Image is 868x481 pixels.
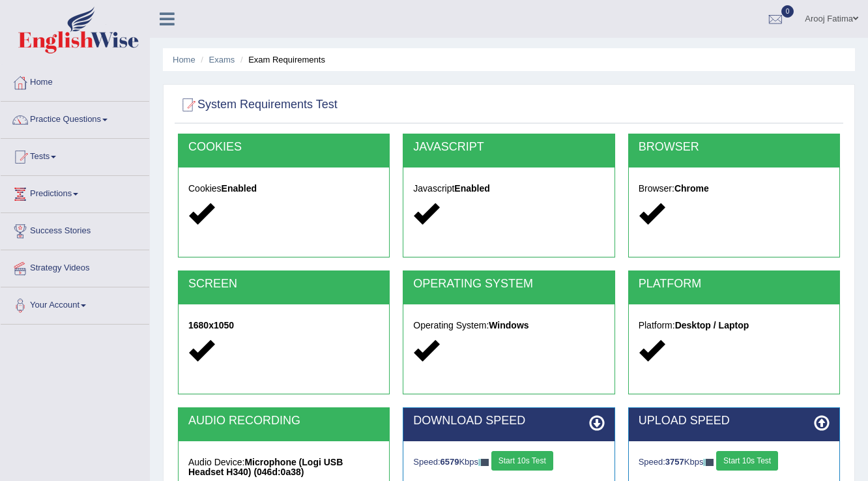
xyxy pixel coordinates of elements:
[188,278,379,291] h2: SCREEN
[1,176,149,209] a: Predictions
[716,451,778,471] button: Start 10s Test
[413,321,604,330] h5: Operating System:
[639,415,830,428] h2: UPLOAD SPEED
[413,451,604,474] div: Speed: Kbps
[1,287,149,320] a: Your Account
[1,139,149,171] a: Tests
[188,141,379,154] h2: COOKIES
[675,320,749,330] strong: Desktop / Laptop
[441,457,459,467] strong: 6579
[1,102,149,134] a: Practice Questions
[478,459,489,466] img: ajax-loader-fb-connection.gif
[665,457,684,467] strong: 3757
[639,278,830,291] h2: PLATFORM
[1,250,149,283] a: Strategy Videos
[491,451,553,471] button: Start 10s Test
[188,415,379,428] h2: AUDIO RECORDING
[703,459,714,466] img: ajax-loader-fb-connection.gif
[639,321,830,330] h5: Platform:
[1,213,149,246] a: Success Stories
[188,457,343,477] strong: Microphone (Logi USB Headset H340) (046d:0a38)
[173,55,195,65] a: Home
[1,65,149,97] a: Home
[237,53,325,66] li: Exam Requirements
[209,55,235,65] a: Exams
[188,320,234,330] strong: 1680x1050
[413,184,604,194] h5: Javascript
[639,141,830,154] h2: BROWSER
[178,95,338,115] h2: System Requirements Test
[454,183,489,194] strong: Enabled
[674,183,709,194] strong: Chrome
[781,5,794,18] span: 0
[413,415,604,428] h2: DOWNLOAD SPEED
[188,458,379,478] h5: Audio Device:
[413,141,604,154] h2: JAVASCRIPT
[188,184,379,194] h5: Cookies
[639,184,830,194] h5: Browser:
[489,320,528,330] strong: Windows
[222,183,257,194] strong: Enabled
[413,278,604,291] h2: OPERATING SYSTEM
[639,451,830,474] div: Speed: Kbps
